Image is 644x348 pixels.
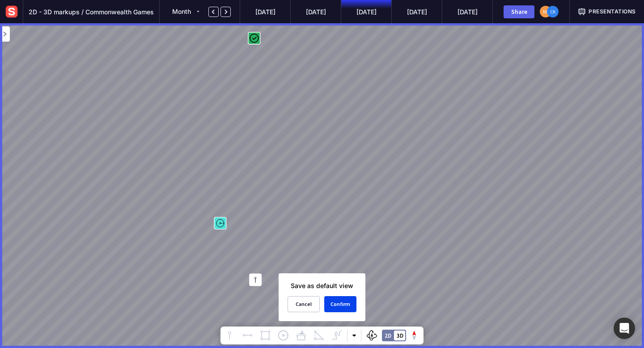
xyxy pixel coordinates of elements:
[288,296,320,312] button: Cancel
[288,282,356,290] h1: Save as default view
[397,333,403,339] div: 3D
[508,8,530,15] div: Share
[551,9,556,15] text: CK
[543,9,549,15] text: NK
[29,7,154,17] span: 2D - 3D markups / Commonwealth Games
[325,301,356,307] div: Confirm
[504,5,534,18] button: Share
[288,301,319,307] div: Cancel
[614,318,635,339] div: Open Intercom Messenger
[578,8,586,16] img: presentation.svg
[4,4,20,20] img: sensat
[589,8,636,16] span: Presentations
[385,333,391,339] div: 2D
[324,296,356,312] button: Confirm
[248,32,260,44] img: markup-icon-approved.svg
[172,8,191,15] span: Month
